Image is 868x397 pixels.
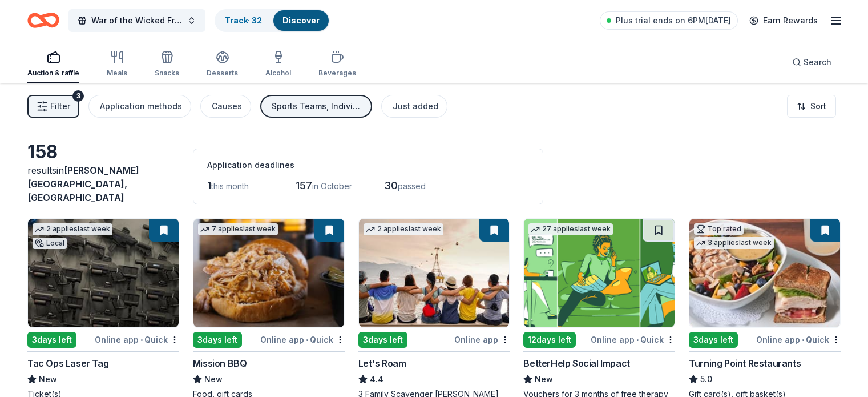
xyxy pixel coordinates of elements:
img: Image for Let's Roam [359,219,510,327]
div: Online app [454,332,510,347]
div: Snacks [155,69,179,78]
div: 3 days left [689,332,738,348]
img: Image for Turning Point Restaurants [689,219,840,327]
button: Sort [787,95,836,118]
div: Let's Roam [358,356,406,370]
div: Application methods [100,99,182,113]
span: Search [804,55,831,69]
div: 12 days left [523,332,576,348]
a: Home [27,7,59,34]
span: Filter [50,99,70,113]
div: Alcohol [265,69,291,78]
span: 4.4 [370,372,383,386]
span: [PERSON_NAME][GEOGRAPHIC_DATA], [GEOGRAPHIC_DATA] [27,165,139,203]
span: • [802,335,804,344]
span: War of the Wicked Friendly 10uC [91,14,183,27]
span: New [39,372,57,386]
div: 3 days left [193,332,242,348]
button: Alcohol [265,46,291,83]
button: Application methods [88,95,191,118]
img: Image for Mission BBQ [193,219,344,327]
span: in October [312,181,352,191]
div: 2 applies last week [33,223,112,235]
span: • [140,335,143,344]
a: Earn Rewards [742,10,825,31]
div: 3 days left [27,332,76,348]
div: Application deadlines [207,158,529,172]
div: Local [33,238,67,249]
button: Beverages [318,46,356,83]
span: 5.0 [700,372,712,386]
div: Online app Quick [260,332,345,347]
span: passed [398,181,426,191]
span: Sort [810,99,826,113]
a: Discover [282,15,320,25]
button: War of the Wicked Friendly 10uC [68,9,205,32]
a: Track· 32 [225,15,262,25]
div: Meals [107,69,127,78]
button: Track· 32Discover [215,9,330,32]
img: Image for Tac Ops Laser Tag [28,219,179,327]
span: 1 [207,179,211,191]
span: • [306,335,308,344]
div: Tac Ops Laser Tag [27,356,108,370]
div: 7 applies last week [198,223,278,235]
div: Sports Teams, Individuals, Schools [272,99,363,113]
div: Online app Quick [756,332,841,347]
button: Desserts [207,46,238,83]
span: 157 [296,179,312,191]
button: Search [783,51,841,74]
div: BetterHelp Social Impact [523,356,629,370]
div: 3 days left [358,332,407,348]
div: 2 applies last week [364,223,443,235]
span: 30 [384,179,398,191]
a: Plus trial ends on 6PM[DATE] [600,11,738,30]
span: New [535,372,553,386]
img: Image for BetterHelp Social Impact [524,219,675,327]
div: 158 [27,141,179,163]
div: results [27,163,179,204]
div: 3 applies last week [694,237,774,249]
span: Plus trial ends on 6PM[DATE] [616,14,731,27]
div: 3 [72,90,84,102]
div: Turning Point Restaurants [689,356,801,370]
span: this month [211,181,249,191]
div: 27 applies last week [528,223,613,235]
span: New [204,372,223,386]
button: Just added [381,95,447,118]
button: Sports Teams, Individuals, Schools [260,95,372,118]
div: Just added [393,99,438,113]
button: Causes [200,95,251,118]
button: Auction & raffle [27,46,79,83]
button: Meals [107,46,127,83]
span: in [27,165,139,203]
div: Online app Quick [591,332,675,347]
div: Mission BBQ [193,356,247,370]
div: Top rated [694,223,744,235]
div: Causes [212,99,242,113]
div: Auction & raffle [27,69,79,78]
div: Desserts [207,69,238,78]
span: • [636,335,639,344]
div: Beverages [318,69,356,78]
div: Online app Quick [95,332,179,347]
button: Snacks [155,46,179,83]
button: Filter3 [27,95,79,118]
